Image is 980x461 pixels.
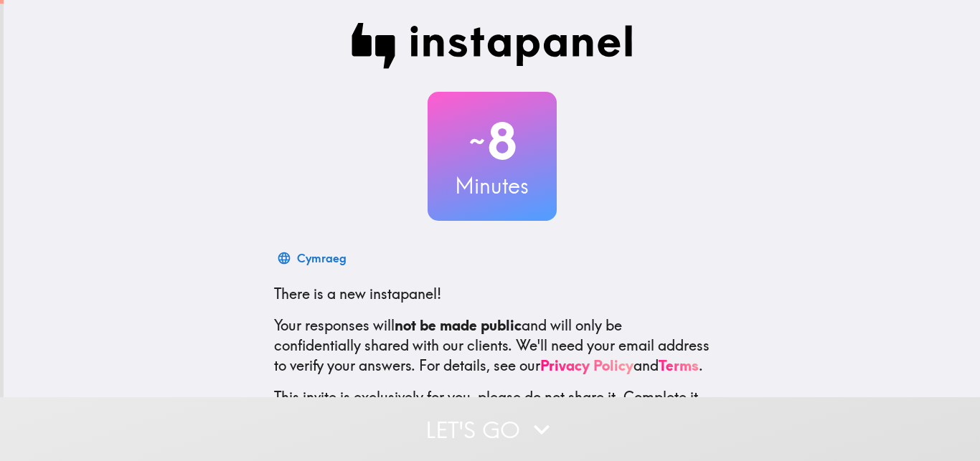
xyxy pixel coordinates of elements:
[297,248,347,268] div: Cymraeg
[352,23,633,69] img: Instapanel
[467,120,487,163] span: ~
[659,356,699,374] a: Terms
[274,285,441,303] span: There is a new instapanel!
[395,316,522,334] b: not be made public
[428,112,557,171] h2: 8
[274,315,710,376] p: Your responses will and will only be confidentially shared with our clients. We'll need your emai...
[428,171,557,201] h3: Minutes
[540,356,633,374] a: Privacy Policy
[274,244,352,272] button: Cymraeg
[274,387,710,427] p: This invite is exclusively for you, please do not share it. Complete it soon because spots are li...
